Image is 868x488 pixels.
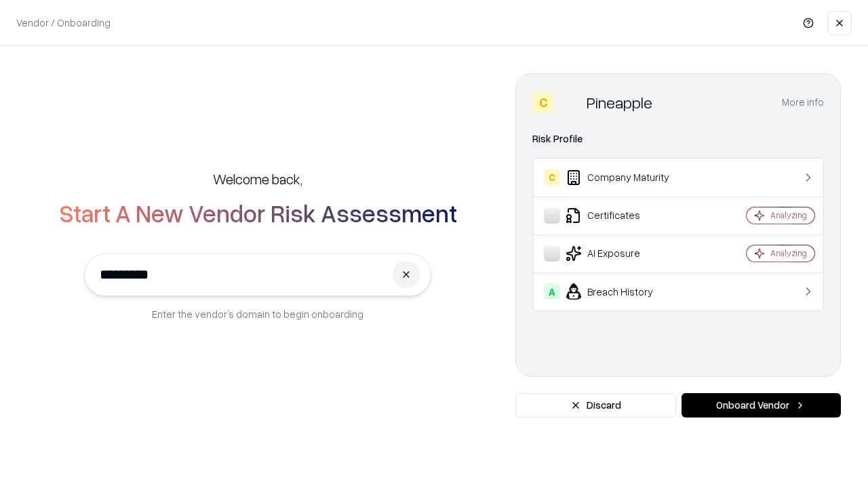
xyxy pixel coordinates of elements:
div: Company Maturity [544,169,706,186]
h5: Welcome back, [213,169,302,188]
h2: Start A New Vendor Risk Assessment [59,199,457,226]
img: Pineapple [559,91,581,113]
div: Certificates [544,207,706,224]
p: Vendor / Onboarding [16,16,111,30]
button: Onboard Vendor [682,393,841,418]
div: C [532,91,554,113]
button: More info [782,90,824,115]
div: Breach History [544,283,706,300]
div: A [544,283,560,300]
div: Analyzing [770,247,807,259]
div: Risk Profile [532,131,824,147]
button: Discard [515,393,676,418]
div: AI Exposure [544,245,706,262]
p: Enter the vendor’s domain to begin onboarding [152,307,363,321]
div: Analyzing [770,209,807,221]
div: C [544,169,560,186]
div: Pineapple [587,91,652,113]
